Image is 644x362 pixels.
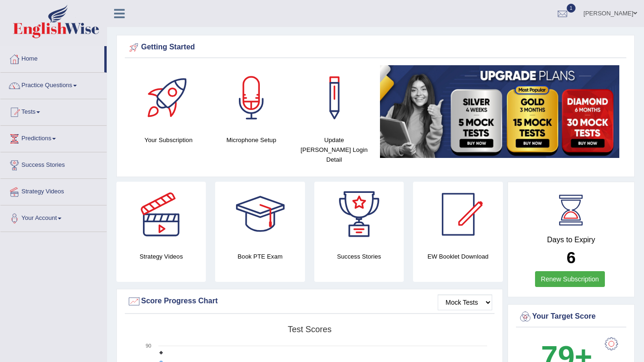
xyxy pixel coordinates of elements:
img: small5.jpg [380,65,619,158]
a: Predictions [0,126,107,149]
h4: Success Stories [314,252,404,261]
h4: Book PTE Exam [215,252,305,261]
a: Your Account [0,205,107,229]
div: Getting Started [127,41,624,55]
h4: Your Subscription [132,135,205,145]
h4: Microphone Setup [215,135,288,145]
a: Tests [0,99,107,123]
a: Practice Questions [0,73,107,96]
a: Home [0,46,104,69]
h4: Update [PERSON_NAME] Login Detail [298,135,371,164]
a: Strategy Videos [0,179,107,202]
div: Score Progress Chart [127,294,492,308]
h4: EW Booklet Download [413,252,502,261]
div: Your Target Score [518,310,624,324]
h4: Days to Expiry [518,236,624,244]
h4: Strategy Videos [116,252,206,261]
b: 6 [567,248,576,266]
a: Success Stories [0,152,107,176]
span: 1 [567,4,576,13]
tspan: Test scores [288,325,332,334]
text: 90 [146,343,151,348]
a: Renew Subscription [535,271,605,287]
